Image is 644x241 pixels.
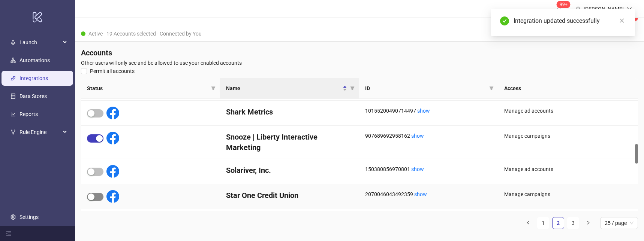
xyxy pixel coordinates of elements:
div: Integration updated successfully [514,16,626,25]
li: 2 [552,217,564,229]
span: fork [10,130,16,135]
div: 907689692958162 [365,132,492,140]
th: Name [220,78,359,99]
span: filter [211,86,216,91]
div: Manage campaigns [504,190,632,198]
span: ID [365,84,486,92]
th: Access [498,78,638,99]
span: Name [226,84,341,92]
span: menu-fold [6,231,11,236]
span: Launch [19,35,61,50]
div: [PERSON_NAME] [581,5,627,13]
a: Settings [19,214,39,220]
button: right [582,217,594,229]
li: Next Page [582,217,594,229]
div: Manage campaigns [504,132,632,140]
div: Active - 19 Accounts selected - Connected by You [75,26,644,42]
a: show [411,166,424,172]
span: 25 / page [605,217,634,229]
div: Manage ad accounts [504,165,632,173]
a: 2 [553,217,564,229]
a: Data Stores [19,94,47,100]
span: filter [488,83,495,94]
span: close [619,18,625,23]
a: show [414,191,427,197]
h4: Snooze | Liberty Interactive Marketing [226,132,353,153]
a: show [411,133,424,139]
span: Permit all accounts [87,67,138,75]
span: Other users will only see and be allowed to use your enabled accounts [81,59,638,67]
div: Page Size [600,217,638,229]
li: Previous Page [522,217,534,229]
h4: Solariver, Inc. [226,165,353,176]
div: Manage ad accounts [504,107,632,115]
span: check-circle [500,16,509,25]
sup: 141 [557,1,571,8]
a: Reports [19,112,38,118]
a: 3 [568,217,579,229]
button: left [522,217,534,229]
a: Integrations [19,76,48,82]
span: right [586,220,590,225]
div: 10155200490714497 [365,107,492,115]
span: Rule Engine [19,125,61,140]
h4: Accounts [81,48,638,58]
h4: Shark Metrics [226,107,353,117]
div: 2070046043492359 [365,190,492,198]
span: filter [210,83,217,94]
span: down [627,6,632,12]
a: 1 [538,217,549,229]
span: user [575,6,581,12]
span: left [526,220,530,225]
li: 1 [537,217,549,229]
span: filter [350,86,355,91]
span: Status [87,84,208,92]
a: show [417,108,430,114]
h4: Star One Credit Union [226,190,353,201]
a: Close [618,16,626,25]
a: Automations [19,58,50,64]
li: 3 [567,217,579,229]
span: filter [489,86,494,91]
span: filter [349,83,356,94]
div: 150380856970801 [365,165,492,173]
span: rocket [10,40,16,45]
